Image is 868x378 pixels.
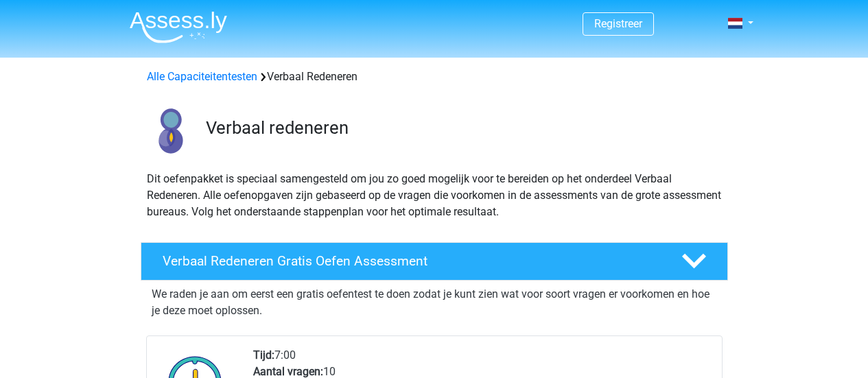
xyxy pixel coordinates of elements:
[253,349,274,362] b: Tijd:
[141,69,727,85] div: Verbaal Redeneren
[594,17,642,30] a: Registreer
[152,286,717,319] p: We raden je aan om eerst een gratis oefentest te doen zodat je kunt zien wat voor soort vragen er...
[141,102,200,160] img: verbaal redeneren
[147,171,722,220] p: Dit oefenpakket is speciaal samengesteld om jou zo goed mogelijk voor te bereiden op het onderdee...
[163,253,659,269] h4: Verbaal Redeneren Gratis Oefen Assessment
[206,117,717,139] h3: Verbaal redeneren
[135,242,734,281] a: Verbaal Redeneren Gratis Oefen Assessment
[130,11,227,43] img: Assessly
[253,365,323,378] b: Aantal vragen:
[147,70,257,83] a: Alle Capaciteitentesten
